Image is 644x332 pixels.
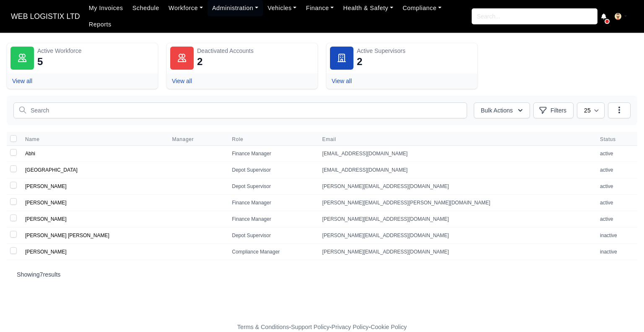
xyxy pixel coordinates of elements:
td: [EMAIL_ADDRESS][DOMAIN_NAME] [317,162,595,178]
input: Search [13,102,467,118]
div: - - - [83,322,561,332]
a: Cookie Policy [371,324,407,330]
button: Filters [533,102,574,118]
button: Role [232,136,250,143]
td: [PERSON_NAME][EMAIL_ADDRESS][DOMAIN_NAME] [317,227,595,244]
span: Role [232,136,243,143]
div: Active Supervisors [357,47,474,55]
td: active [595,178,637,195]
td: active [595,195,637,211]
td: inactive [595,244,637,260]
a: Reports [84,16,116,33]
a: Support Policy [291,324,330,330]
span: Status [600,136,632,143]
td: [PERSON_NAME][EMAIL_ADDRESS][DOMAIN_NAME] [317,244,595,260]
td: [PERSON_NAME][EMAIL_ADDRESS][DOMAIN_NAME] [317,211,595,227]
a: [PERSON_NAME] [25,216,67,222]
span: Email [322,136,590,143]
button: Bulk Actions [474,102,530,118]
span: WEB LOGISTIX LTD [7,8,84,25]
a: Privacy Policy [332,324,369,330]
a: Abhi [25,151,35,157]
td: Finance Manager [227,211,317,227]
a: [PERSON_NAME] [PERSON_NAME] [25,233,109,238]
td: inactive [595,227,637,244]
td: active [595,162,637,178]
a: [PERSON_NAME] [25,183,67,189]
a: [PERSON_NAME] [25,200,67,206]
td: Depot Supervisor [227,178,317,195]
div: Deactivated Accounts [197,47,314,55]
input: Search... [472,8,597,24]
span: 7 [40,271,43,278]
span: Name [25,136,39,143]
td: Compliance Manager [227,244,317,260]
div: 2 [357,55,362,68]
td: Finance Manager [227,146,317,162]
a: Terms & Conditions [237,324,289,330]
div: Active Workforce [37,47,154,55]
p: Showing results [17,270,627,279]
button: Manager [172,136,200,143]
div: 2 [197,55,203,68]
span: Manager [172,136,194,143]
button: Name [25,136,46,143]
div: 5 [37,55,43,68]
a: View all [12,78,32,84]
a: [PERSON_NAME] [25,249,67,255]
a: View all [332,78,352,84]
td: [EMAIL_ADDRESS][DOMAIN_NAME] [317,146,595,162]
td: [PERSON_NAME][EMAIL_ADDRESS][DOMAIN_NAME] [317,178,595,195]
td: active [595,146,637,162]
td: [PERSON_NAME][EMAIL_ADDRESS][PERSON_NAME][DOMAIN_NAME] [317,195,595,211]
a: View all [172,78,192,84]
a: [GEOGRAPHIC_DATA] [25,167,78,173]
td: Finance Manager [227,195,317,211]
td: Depot Supervisor [227,162,317,178]
a: WEB LOGISTIX LTD [7,8,84,25]
td: Depot Supervisor [227,227,317,244]
td: active [595,211,637,227]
